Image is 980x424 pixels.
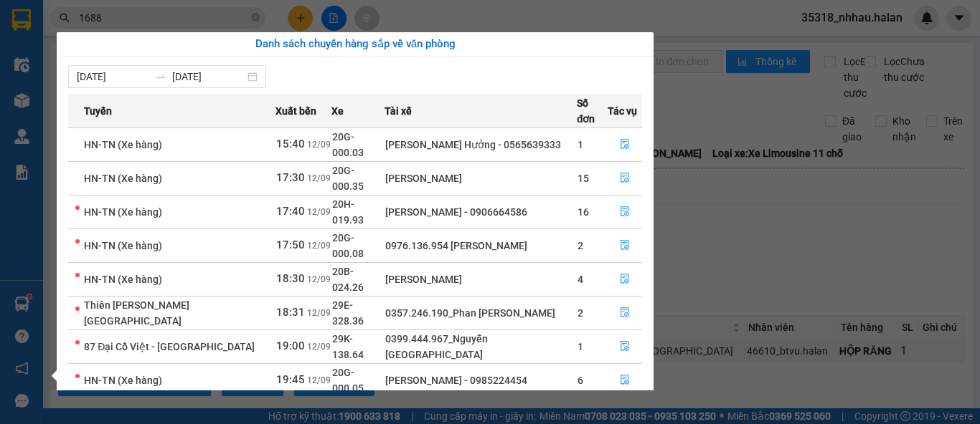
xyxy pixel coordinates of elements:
[77,69,149,85] input: Từ ngày
[276,339,305,352] span: 19:00
[620,341,630,352] span: file-done
[385,372,576,388] div: [PERSON_NAME] - 0985224454
[84,139,162,150] span: HN-TN (Xe hàng)
[84,375,162,386] span: HN-TN (Xe hàng)
[172,69,245,85] input: Đến ngày
[385,204,576,220] div: [PERSON_NAME] - 0906664586
[155,71,166,82] span: to
[578,139,583,150] span: 1
[307,375,331,385] span: 12/09
[84,173,162,184] span: HN-TN (Xe hàng)
[307,342,331,352] span: 12/09
[332,367,364,394] span: 20G-000.05
[84,240,162,251] span: HN-TN (Xe hàng)
[608,133,641,156] button: file-done
[608,201,641,223] button: file-done
[620,375,630,386] span: file-done
[84,341,255,352] span: 87 Đại Cồ Việt - [GEOGRAPHIC_DATA]
[578,274,583,285] span: 4
[608,234,641,257] button: file-done
[578,206,589,218] span: 16
[332,299,364,327] span: 29E-328.36
[385,271,576,287] div: [PERSON_NAME]
[578,341,583,352] span: 1
[620,173,630,184] span: file-done
[307,308,331,318] span: 12/09
[276,306,305,319] span: 18:31
[620,139,630,150] span: file-done
[307,274,331,284] span: 12/09
[84,274,162,285] span: HN-TN (Xe hàng)
[68,36,642,53] div: Danh sách chuyến hàng sắp về văn phòng
[620,206,630,218] span: file-done
[385,170,576,186] div: [PERSON_NAME]
[332,333,364,360] span: 29K-138.64
[385,103,412,119] span: Tài xế
[332,266,364,293] span: 20B-024.26
[276,238,305,251] span: 17:50
[620,274,630,285] span: file-done
[84,299,189,327] span: Thiên [PERSON_NAME][GEOGRAPHIC_DATA]
[578,173,589,184] span: 15
[620,240,630,251] span: file-done
[275,103,316,119] span: Xuất bến
[385,137,576,153] div: [PERSON_NAME] Hưởng - 0565639333
[276,373,305,386] span: 19:45
[578,240,583,251] span: 2
[385,238,576,254] div: 0976.136.954 [PERSON_NAME]
[332,131,364,158] span: 20G-000.03
[307,207,331,217] span: 12/09
[385,331,576,362] div: 0399.444.967_Nguyễn [GEOGRAPHIC_DATA]
[276,272,305,285] span: 18:30
[84,103,112,119] span: Tuyến
[608,268,641,291] button: file-done
[155,71,166,82] span: swap-right
[84,206,162,218] span: HN-TN (Xe hàng)
[332,165,364,192] span: 20G-000.35
[608,302,641,324] button: file-done
[331,103,344,119] span: Xe
[276,171,305,184] span: 17:30
[332,232,364,259] span: 20G-000.08
[332,198,364,226] span: 20H-019.93
[608,369,641,392] button: file-done
[608,335,641,358] button: file-done
[276,205,305,218] span: 17:40
[307,140,331,150] span: 12/09
[608,167,641,190] button: file-done
[276,138,305,150] span: 15:40
[307,173,331,183] span: 12/09
[577,95,607,127] span: Số đơn
[608,103,637,119] span: Tác vụ
[578,375,583,386] span: 6
[578,307,583,319] span: 2
[620,307,630,319] span: file-done
[385,305,576,321] div: 0357.246.190_Phan [PERSON_NAME]
[307,241,331,251] span: 12/09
